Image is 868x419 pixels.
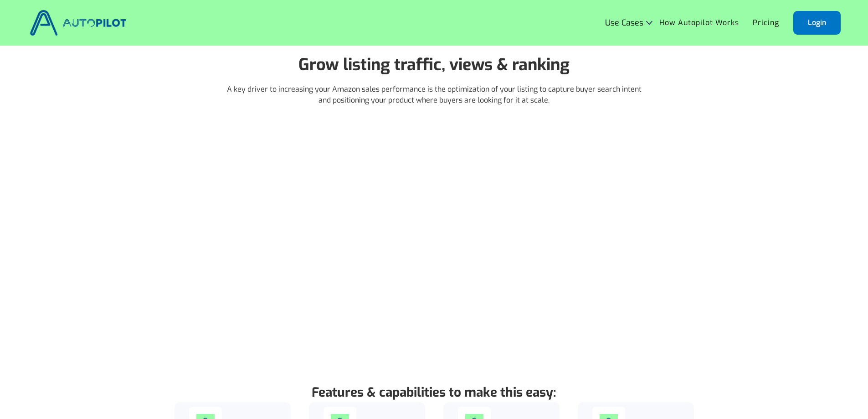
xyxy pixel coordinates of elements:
[646,21,652,25] img: Icon Rounded Chevron Dark - BRIX Templates
[746,14,786,31] a: Pricing
[220,124,648,365] iframe: How to Videos: Grow listing traffic, views and ranking
[605,18,643,27] div: Use Cases
[220,84,648,106] p: A key driver to increasing your Amazon sales performance is the optimization of your listing to c...
[605,18,652,27] div: Use Cases
[312,384,556,401] strong: Features & capabilities to make this easy:
[793,11,841,35] a: Login
[652,14,746,31] a: How Autopilot Works
[298,54,570,76] strong: Grow listing traffic, views & ranking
